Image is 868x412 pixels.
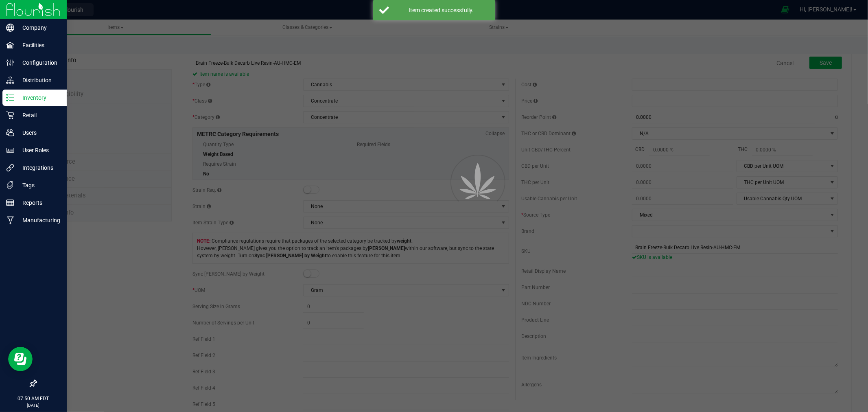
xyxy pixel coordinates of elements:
[6,181,14,189] inline-svg: Tags
[14,40,63,50] p: Facilities
[6,59,14,67] inline-svg: Configuration
[6,24,14,32] inline-svg: Company
[14,198,63,208] p: Reports
[8,347,33,371] iframe: Resource center
[4,395,63,402] p: 07:50 AM EDT
[14,110,63,120] p: Retail
[6,146,14,154] inline-svg: User Roles
[4,402,63,408] p: [DATE]
[14,75,63,85] p: Distribution
[394,6,489,14] div: Item created successfully.
[14,163,63,173] p: Integrations
[14,23,63,33] p: Company
[14,93,63,103] p: Inventory
[6,76,14,84] inline-svg: Distribution
[6,111,14,119] inline-svg: Retail
[6,199,14,207] inline-svg: Reports
[14,215,63,225] p: Manufacturing
[14,145,63,155] p: User Roles
[6,216,14,224] inline-svg: Manufacturing
[6,129,14,137] inline-svg: Users
[14,180,63,190] p: Tags
[14,128,63,138] p: Users
[6,94,14,102] inline-svg: Inventory
[14,58,63,68] p: Configuration
[6,164,14,172] inline-svg: Integrations
[6,41,14,49] inline-svg: Facilities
